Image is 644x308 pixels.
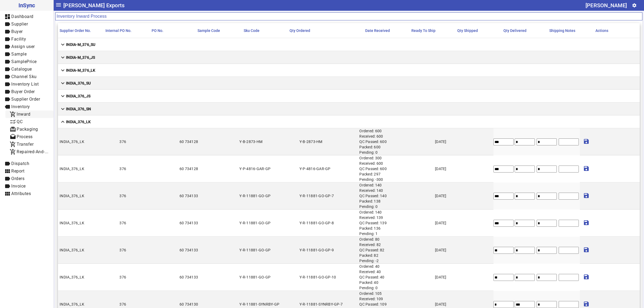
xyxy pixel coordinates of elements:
[17,127,38,132] span: Packaging
[4,89,11,95] mat-icon: label
[433,182,493,210] mat-cell: [DATE]
[290,28,315,34] div: Qty Ordered
[583,301,590,307] mat-icon: save
[5,141,53,148] a: Transfer
[298,237,358,264] mat-cell: Y-R-11881-GO-GP-9
[595,28,613,34] div: Actions
[358,264,433,291] mat-cell: Ordered: 40 Received: 40 QC Passed: 40 Packed: 40 Pending: 0
[433,210,493,237] mat-cell: [DATE]
[244,28,264,34] div: Sku Code
[11,36,26,42] span: Facility
[238,264,298,291] mat-cell: Y-R-11881-GO-GP
[58,155,118,182] mat-cell: INDIA_376_LK
[5,111,53,118] a: Inward
[583,247,590,253] mat-icon: save
[298,128,358,155] mat-cell: Y-B-2873-HM
[58,210,118,237] mat-cell: INDIA_376_LK
[433,264,493,291] mat-cell: [DATE]
[11,97,40,102] span: Supplier Order
[60,28,96,34] div: Supplier Order No.
[238,210,298,237] mat-cell: Y-R-11881-GO-GP
[4,104,11,110] mat-icon: label
[11,59,37,64] span: SamplePrice
[118,237,178,264] mat-cell: 376
[549,28,575,34] div: Shipping Notes
[358,182,433,210] mat-cell: Ordered: 140 Received: 140 QC Passed: 140 Packed: 138 Pending: 0
[11,191,31,196] span: Attributes
[66,42,96,47] strong: INDIA-M_376_SU
[433,128,493,155] mat-cell: [DATE]
[358,210,433,237] mat-cell: Ordered: 140 Received: 139 QC Passed: 139 Packed: 136 Pending: 1
[583,274,590,280] mat-icon: save
[11,89,35,94] span: Buyer Order
[178,264,238,291] mat-cell: 60 734133
[11,82,39,87] span: Inventory List
[583,165,590,172] mat-icon: save
[60,106,66,112] mat-icon: expand_more
[632,3,637,8] mat-icon: settings
[60,28,91,34] div: Supplier Order No.
[238,155,298,182] mat-cell: Y-P-4816-GAR-GP
[118,264,178,291] mat-cell: 376
[17,142,34,147] span: Transfer
[60,67,66,74] mat-icon: expand_more
[4,1,49,10] span: InSync
[11,176,24,181] span: Orders
[66,119,91,124] strong: INDIA_376_LK
[60,119,66,125] mat-icon: expand_less
[298,155,358,182] mat-cell: Y-P-4816-GAR-GP
[4,66,11,72] mat-icon: label
[178,182,238,210] mat-cell: 60 734133
[105,28,136,34] div: Internal PO No.
[586,1,627,10] div: [PERSON_NAME]
[238,182,298,210] mat-cell: Y-R-11881-GO-GP
[118,155,178,182] mat-cell: 376
[178,237,238,264] mat-cell: 60 734133
[457,28,478,34] div: Qty Shipped
[10,111,16,118] mat-icon: add_shopping_cart
[178,210,238,237] mat-cell: 60 734133
[411,28,436,34] div: Ready To Ship
[4,51,11,57] mat-icon: label
[11,21,28,27] span: Supplier
[66,55,95,60] strong: INDIA-M_376_JS
[503,28,526,34] div: Qty Delivered
[4,28,11,35] mat-icon: label
[11,44,35,49] span: Assign user
[5,148,53,156] a: Repaired-And-Rejected
[583,192,590,199] mat-icon: save
[238,237,298,264] mat-cell: Y-R-11881-GO-GP
[10,149,16,155] mat-icon: add_shopping_cart
[66,106,91,112] strong: INDIA_376_SN
[152,28,168,34] div: PO No.
[503,28,531,34] div: Qty Delivered
[238,128,298,155] mat-cell: Y-B-2873-HM
[290,28,310,34] div: Qty Ordered
[4,36,11,42] mat-icon: label
[118,182,178,210] mat-cell: 376
[411,28,440,34] div: Ready To Ship
[197,28,220,34] div: Sample Code
[365,28,395,34] div: Date Received
[60,80,66,86] mat-icon: expand_more
[10,119,16,125] mat-icon: checklist_rtl
[152,28,163,34] div: PO No.
[11,168,24,174] span: Report
[4,96,11,102] mat-icon: label
[63,1,125,10] span: [PERSON_NAME] Exports
[105,28,131,34] div: Internal PO No.
[595,28,608,34] div: Actions
[298,264,358,291] mat-cell: Y-R-11881-GO-GP-10
[11,184,26,189] span: Invoice
[58,264,118,291] mat-cell: INDIA_376_LK
[4,81,11,87] mat-icon: label
[118,210,178,237] mat-cell: 376
[11,67,32,72] span: Catalogue
[583,138,590,145] mat-icon: save
[55,12,642,20] mat-card-header: Inventory Inward Process
[5,118,53,126] a: QC
[10,141,16,148] mat-icon: add_shopping_cart
[55,2,62,8] mat-icon: menu
[17,134,33,139] span: Process
[10,134,16,140] mat-icon: drafts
